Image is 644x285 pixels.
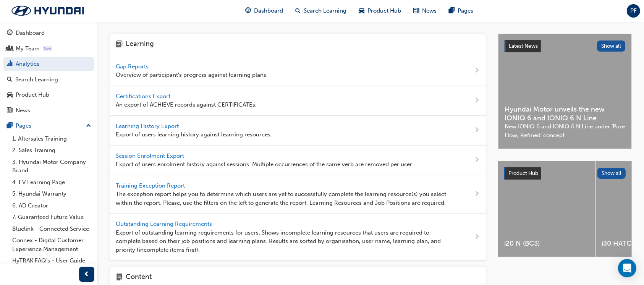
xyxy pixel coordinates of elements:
span: Gap Reports [116,63,150,70]
div: My Team [16,44,40,53]
span: pages-icon [7,123,13,130]
a: car-iconProduct Hub [353,3,407,19]
span: Export of outstanding learning requirements for users. Shows incomplete learning resources that u... [116,228,450,254]
a: Latest NewsShow allHyundai Motor unveils the new IONIQ 6 and IONIQ 6 N LineNew IONIQ 6 and IONIQ ... [498,34,632,149]
div: Pages [16,121,31,130]
span: next-icon [474,66,480,76]
span: Product Hub [508,170,538,177]
img: Trak [4,3,92,19]
div: Open Intercom Messenger [618,259,636,277]
span: The exception report helps you to determine which users are yet to successfully complete the lear... [116,190,450,207]
div: News [16,106,30,115]
span: Learning History Export [116,123,180,130]
span: Dashboard [254,6,283,15]
span: car-icon [7,92,13,99]
span: next-icon [474,189,480,199]
button: Pages [3,119,94,133]
span: Hyundai Motor unveils the new IONIQ 6 and IONIQ 6 N Line [505,105,625,122]
span: learning-icon [116,40,123,50]
button: Show all [597,168,626,179]
div: Dashboard [16,29,45,37]
span: news-icon [413,6,419,16]
a: 6. AD Creator [9,200,94,212]
span: New IONIQ 6 and IONIQ 6 N Line under ‘Pure Flow, Refined’ concept. [505,122,625,139]
a: Certifications Export An export of ACHIEVE records against CERTIFICATEs.next-icon [110,86,486,116]
span: car-icon [359,6,364,16]
a: Gap Reports Overview of participant's progress against learning plans.next-icon [110,56,486,86]
span: Certifications Export [116,93,172,100]
span: Export of users enrolment history against sessions. Multiple occurrences of the same verb are rem... [116,160,413,169]
a: 2. Sales Training [9,144,94,156]
span: page-icon [116,273,123,283]
a: Outstanding Learning Requirements Export of outstanding learning requirements for users. Shows in... [110,214,486,261]
span: Outstanding Learning Requirements [116,220,214,227]
span: search-icon [7,76,12,83]
a: 1. Aftersales Training [9,133,94,145]
button: DashboardMy TeamAnalyticsSearch LearningProduct HubNews [3,24,94,119]
a: i20 N (BC3) [498,161,595,257]
span: Overview of participant's progress against learning plans. [116,71,268,79]
a: Latest NewsShow all [505,40,625,52]
span: Pages [458,6,473,15]
div: Tooltip anchor [41,45,54,52]
span: pages-icon [449,6,455,16]
div: Search Learning [15,75,58,84]
span: Latest News [509,43,538,49]
span: PF [630,6,637,15]
div: Product Hub [16,91,49,99]
a: news-iconNews [407,3,443,19]
a: Analytics [3,57,94,71]
span: Product Hub [367,6,401,15]
span: news-icon [7,107,13,114]
span: next-icon [474,96,480,105]
a: guage-iconDashboard [239,3,289,19]
span: An export of ACHIEVE records against CERTIFICATEs. [116,100,257,109]
span: people-icon [7,45,13,52]
a: 3. Hyundai Motor Company Brand [9,156,94,177]
h4: Content [126,273,152,283]
span: guage-icon [245,6,251,16]
button: PF [627,4,640,18]
a: Connex - Digital Customer Experience Management [9,235,94,255]
span: next-icon [474,232,480,242]
span: up-icon [86,121,91,131]
button: Show all [597,40,626,52]
span: i20 N (BC3) [504,239,589,248]
span: Training Exception Report [116,182,186,189]
a: Learning History Export Export of users learning history against learning resources.next-icon [110,116,486,146]
h4: Learning [126,40,154,50]
a: Product Hub [3,88,94,102]
a: search-iconSearch Learning [289,3,353,19]
a: Product HubShow all [504,167,626,180]
span: Export of users learning history against learning resources. [116,130,272,139]
a: Search Learning [3,73,94,87]
a: pages-iconPages [443,3,479,19]
span: search-icon [295,6,301,16]
span: next-icon [474,126,480,135]
a: Session Enrolment Export Export of users enrolment history against sessions. Multiple occurrences... [110,146,486,175]
span: Session Enrolment Export [116,152,186,159]
span: prev-icon [84,270,90,279]
span: guage-icon [7,30,13,37]
a: HyTRAK FAQ's - User Guide [9,255,94,267]
a: 5. Hyundai Warranty [9,188,94,200]
a: My Team [3,42,94,56]
span: Search Learning [304,6,346,15]
a: News [3,104,94,118]
span: next-icon [474,155,480,165]
a: Dashboard [3,26,94,40]
a: 7. Guaranteed Future Value [9,211,94,223]
a: Training Exception Report The exception report helps you to determine which users are yet to succ... [110,175,486,214]
a: Bluelink - Connected Service [9,223,94,235]
span: chart-icon [7,61,13,68]
a: 4. EV Learning Page [9,177,94,188]
span: News [422,6,437,15]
